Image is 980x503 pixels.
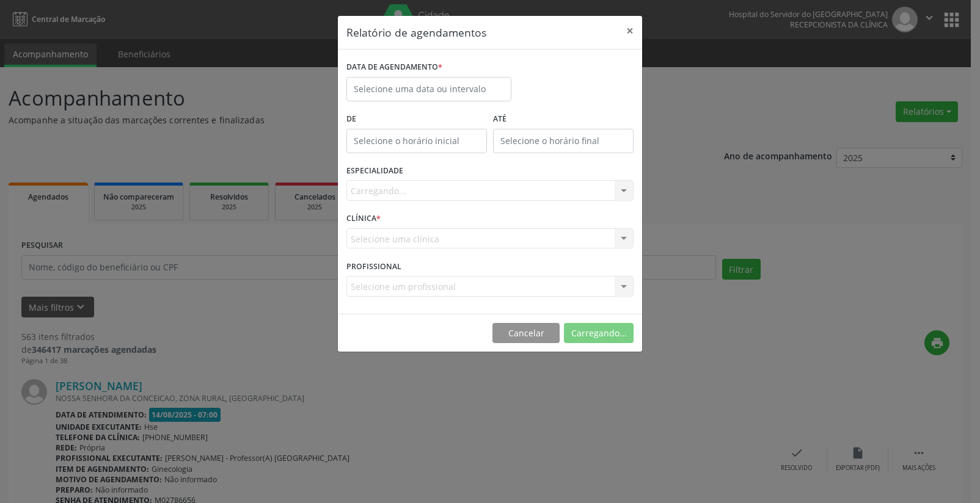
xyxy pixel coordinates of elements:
[493,129,634,153] input: Selecione o horário final
[346,162,403,181] label: ESPECIALIDADE
[564,323,634,344] button: Carregando...
[346,257,401,276] label: PROFISSIONAL
[346,24,486,40] h5: Relatório de agendamentos
[618,16,642,46] button: Close
[492,323,560,344] button: Cancelar
[346,77,511,101] input: Selecione uma data ou intervalo
[346,58,442,77] label: DATA DE AGENDAMENTO
[346,110,487,129] label: De
[346,129,487,153] input: Selecione o horário inicial
[493,110,634,129] label: ATÉ
[346,209,381,228] label: CLÍNICA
